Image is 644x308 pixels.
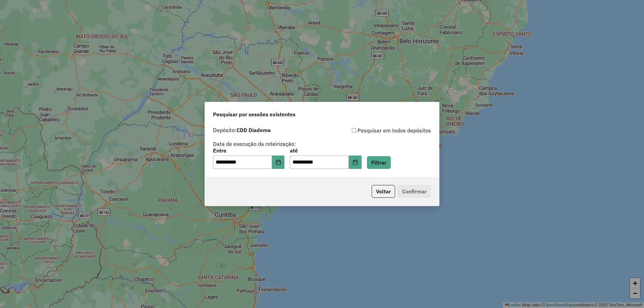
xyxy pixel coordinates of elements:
span: Pesquisar por sessões existentes [213,110,296,118]
button: Choose Date [272,156,285,169]
label: Data de execução da roteirização: [213,140,296,148]
strong: CDD Diadema [236,127,271,133]
label: Depósito: [213,126,271,134]
button: Filtrar [367,156,391,169]
label: até [290,146,361,155]
button: Voltar [372,185,395,198]
button: Choose Date [349,156,362,169]
div: Pesquisar em todos depósitos [322,126,431,134]
label: Entre [213,146,284,155]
